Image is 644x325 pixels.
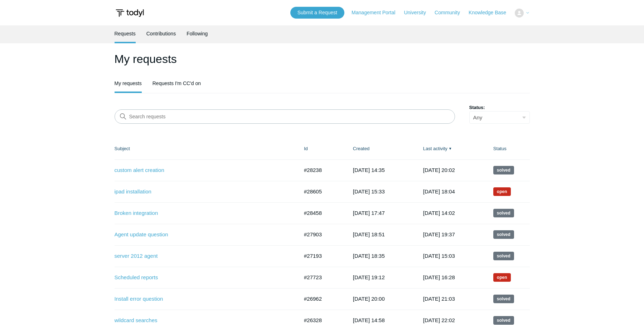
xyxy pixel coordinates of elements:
td: #26962 [297,288,346,310]
time: 2025-10-02T15:33:06+00:00 [353,188,385,194]
a: Requests I'm CC'd on [152,75,201,92]
th: Subject [115,138,297,159]
a: Knowledge Base [469,9,513,16]
a: My requests [115,75,142,92]
span: This request has been solved [493,252,514,260]
a: Contributions [146,25,176,42]
time: 2025-08-26T21:03:04+00:00 [423,296,455,302]
label: Status: [469,104,530,111]
th: Id [297,138,346,159]
span: This request has been solved [493,209,514,217]
a: Install error question [115,295,288,303]
time: 2025-07-17T14:58:56+00:00 [353,317,385,323]
td: #27903 [297,224,346,245]
a: custom alert creation [115,166,288,174]
span: This request has been solved [493,166,514,174]
a: Scheduled reports [115,274,288,282]
td: #27193 [297,245,346,267]
td: #27723 [297,267,346,288]
time: 2025-10-02T20:02:21+00:00 [423,167,455,173]
time: 2025-10-02T18:04:01+00:00 [423,188,455,194]
a: University [404,9,433,16]
time: 2025-09-26T17:47:42+00:00 [353,210,385,216]
span: This request has been solved [493,316,514,325]
time: 2025-08-13T22:02:31+00:00 [423,317,455,323]
span: We are working on a response for you [493,273,511,282]
a: wildcard searches [115,316,288,325]
span: This request has been solved [493,295,514,303]
a: ipad installation [115,188,288,196]
a: Following [187,25,208,42]
time: 2025-09-19T14:35:18+00:00 [353,167,385,173]
th: Status [486,138,530,159]
a: Created [353,146,369,151]
td: #28238 [297,159,346,181]
a: Agent update question [115,231,288,239]
img: Todyl Support Center Help Center home page [115,6,145,20]
time: 2025-09-25T19:37:28+00:00 [423,231,455,237]
time: 2025-08-08T18:35:54+00:00 [353,253,385,259]
a: Community [435,9,467,16]
span: ▼ [449,146,452,151]
span: This request has been solved [493,230,514,239]
a: Last activity▼ [423,146,447,151]
h1: My requests [115,50,530,68]
td: #28605 [297,181,346,202]
a: Submit a Request [290,7,344,19]
time: 2025-10-02T14:02:11+00:00 [423,210,455,216]
a: Broken integration [115,209,288,217]
span: We are working on a response for you [493,187,511,196]
time: 2025-08-28T16:28:49+00:00 [423,274,455,280]
time: 2025-09-10T15:03:18+00:00 [423,253,455,259]
time: 2025-08-01T20:00:26+00:00 [353,296,385,302]
a: server 2012 agent [115,252,288,260]
td: #28458 [297,202,346,224]
a: Management Portal [352,9,402,16]
time: 2025-08-27T19:12:53+00:00 [353,274,385,280]
input: Search requests [115,109,455,124]
time: 2025-09-03T18:51:58+00:00 [353,231,385,237]
a: Requests [115,25,136,42]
